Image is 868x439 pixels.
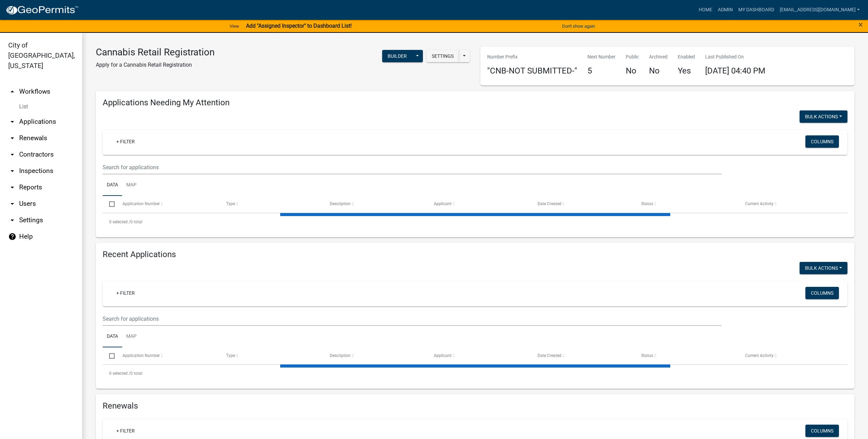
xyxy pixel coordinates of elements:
span: Date Created [537,353,561,358]
datatable-header-cell: Description [323,347,427,364]
h4: Applications Needing My Attention [103,98,847,108]
datatable-header-cell: Current Activity [739,347,842,364]
span: Applicant [434,201,452,206]
p: Public [626,53,639,61]
i: arrow_drop_up [8,88,16,96]
p: Apply for a Cannabis Retail Registration [96,61,215,69]
span: Current Activity [745,201,774,206]
h4: No [626,66,639,76]
p: Number Prefix [487,53,577,61]
p: Last Published On [705,53,765,61]
button: Builder [382,50,412,62]
i: arrow_drop_down [8,200,16,208]
a: Data [103,326,122,348]
h4: Recent Applications [103,250,847,260]
a: Data [103,174,122,196]
span: × [858,20,863,29]
span: Description [330,201,351,206]
span: [DATE] 04:40 PM [705,66,765,76]
h4: 5 [587,66,616,76]
a: Map [122,326,141,348]
span: Description [330,353,351,358]
span: Date Created [537,201,561,206]
a: Admin [715,3,736,16]
span: 0 selected / [109,371,130,376]
datatable-header-cell: Date Created [531,347,635,364]
i: arrow_drop_down [8,183,16,191]
i: arrow_drop_down [8,150,16,159]
datatable-header-cell: Date Created [531,196,635,212]
p: Next Number [587,53,616,61]
a: My Dashboard [736,3,777,16]
a: Map [122,174,141,196]
a: + Filter [111,135,140,148]
a: View [227,21,242,32]
div: 0 total [103,213,847,230]
p: Archived [649,53,668,61]
span: Type [226,353,235,358]
h4: "CNB-NOT SUBMITTED-" [487,66,577,76]
datatable-header-cell: Applicant [427,347,531,364]
span: Current Activity [745,353,774,358]
span: Application Number [122,201,160,206]
button: Bulk Actions [800,110,847,123]
a: Home [696,3,715,16]
datatable-header-cell: Applicant [427,196,531,212]
button: Settings [426,50,459,62]
span: Status [641,201,653,206]
span: Applicant [434,353,452,358]
button: Columns [805,425,839,437]
button: Don't show again [559,21,598,32]
datatable-header-cell: Status [635,196,738,212]
datatable-header-cell: Application Number [116,196,219,212]
i: help [8,232,16,241]
datatable-header-cell: Select [103,196,116,212]
button: Close [858,21,863,29]
datatable-header-cell: Application Number [116,347,219,364]
datatable-header-cell: Current Activity [739,196,842,212]
datatable-header-cell: Select [103,347,116,364]
datatable-header-cell: Status [635,347,738,364]
input: Search for applications [103,160,722,174]
h3: Cannabis Retail Registration [96,46,215,58]
datatable-header-cell: Description [323,196,427,212]
input: Search for applications [103,312,722,326]
strong: Add "Assigned Inspector" to Dashboard List! [246,23,352,29]
p: Enabled [678,53,695,61]
h4: Yes [678,66,695,76]
h4: No [649,66,668,76]
span: Application Number [122,353,160,358]
span: 0 selected / [109,219,130,224]
button: Columns [805,287,839,299]
h4: Renewals [103,401,847,411]
datatable-header-cell: Type [220,196,323,212]
div: 0 total [103,365,847,382]
span: Status [641,353,653,358]
button: Columns [805,135,839,148]
button: Bulk Actions [800,262,847,274]
i: arrow_drop_down [8,118,16,126]
i: arrow_drop_down [8,134,16,142]
i: arrow_drop_down [8,167,16,175]
a: + Filter [111,425,140,437]
datatable-header-cell: Type [220,347,323,364]
a: + Filter [111,287,140,299]
i: arrow_drop_down [8,216,16,224]
a: [EMAIL_ADDRESS][DOMAIN_NAME] [777,3,863,16]
span: Type [226,201,235,206]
